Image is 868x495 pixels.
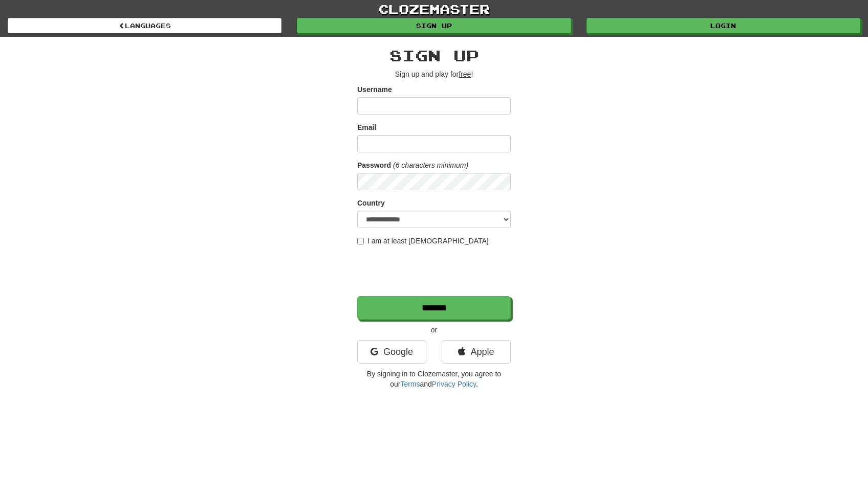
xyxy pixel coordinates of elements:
[8,18,281,33] a: Languages
[357,325,511,335] p: or
[432,380,476,388] a: Privacy Policy
[357,251,513,291] iframe: reCAPTCHA
[587,18,860,33] a: Login
[357,160,391,170] label: Password
[442,340,511,364] a: Apple
[357,369,511,389] p: By signing in to Clozemaster, you agree to our and .
[357,84,392,95] label: Username
[357,340,426,364] a: Google
[459,70,471,78] u: free
[393,161,468,169] em: (6 characters minimum)
[400,380,420,388] a: Terms
[357,238,364,244] input: I am at least [DEMOGRAPHIC_DATA]
[357,69,511,79] p: Sign up and play for !
[357,122,376,132] label: Email
[357,236,489,246] label: I am at least [DEMOGRAPHIC_DATA]
[357,198,385,208] label: Country
[297,18,571,33] a: Sign up
[357,47,511,64] h2: Sign up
